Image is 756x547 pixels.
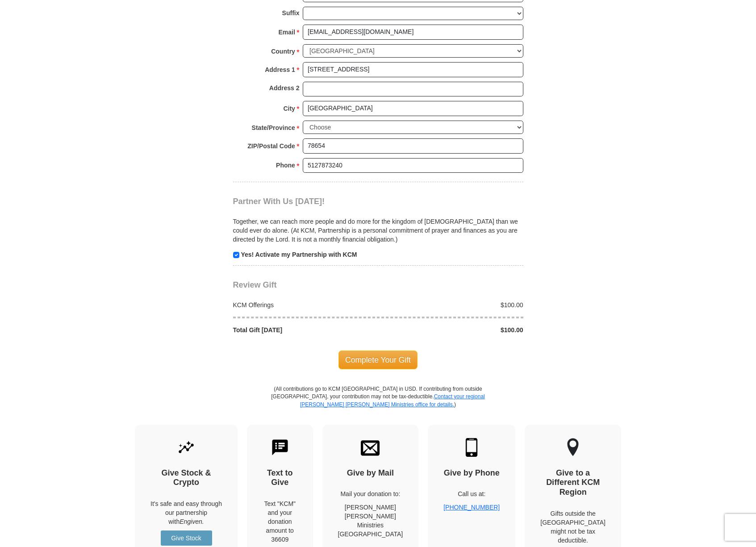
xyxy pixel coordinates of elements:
strong: Suffix [282,7,300,19]
strong: Yes! Activate my Partnership with KCM [241,251,357,258]
strong: Phone [276,159,295,171]
i: Engiven. [180,518,204,525]
p: Call us at: [443,489,500,498]
strong: Address 1 [265,63,295,76]
a: [PHONE_NUMBER] [443,504,500,511]
span: Partner With Us [DATE]! [233,197,325,206]
img: other-region [567,438,579,457]
p: [PERSON_NAME] [PERSON_NAME] Ministries [GEOGRAPHIC_DATA] [338,503,403,539]
img: mobile.svg [462,438,481,457]
div: KCM Offerings [228,301,378,309]
strong: State/Province [252,121,295,134]
h4: Text to Give [263,468,297,488]
img: give-by-stock.svg [177,438,196,457]
p: Together, we can reach more people and do more for the kingdom of [DEMOGRAPHIC_DATA] than we coul... [233,217,523,244]
div: $100.00 [378,326,528,334]
a: Give Stock [161,530,212,546]
strong: City [283,102,295,115]
h4: Give Stock & Crypto [150,468,222,488]
div: $100.00 [378,301,528,309]
strong: ZIP/Postal Code [247,140,295,152]
strong: Address 2 [269,82,300,94]
a: Contact your regional [PERSON_NAME] [PERSON_NAME] Ministries office for details. [300,393,485,407]
span: Review Gift [233,280,277,289]
strong: Email [279,26,295,38]
h4: Give by Mail [338,468,403,478]
span: Complete Your Gift [338,351,418,369]
img: text-to-give.svg [271,438,289,457]
strong: Country [271,45,295,58]
h4: Give to a Different KCM Region [540,468,606,497]
p: Gifts outside the [GEOGRAPHIC_DATA] might not be tax deductible. [540,509,606,545]
img: envelope.svg [361,438,380,457]
h4: Give by Phone [443,468,500,478]
div: Total Gift [DATE] [228,326,378,334]
p: Mail your donation to: [338,489,403,498]
div: Text "KCM" and your donation amount to 36609 [263,499,297,544]
p: It's safe and easy through our partnership with [150,499,222,526]
p: (All contributions go to KCM [GEOGRAPHIC_DATA] in USD. If contributing from outside [GEOGRAPHIC_D... [271,385,485,424]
